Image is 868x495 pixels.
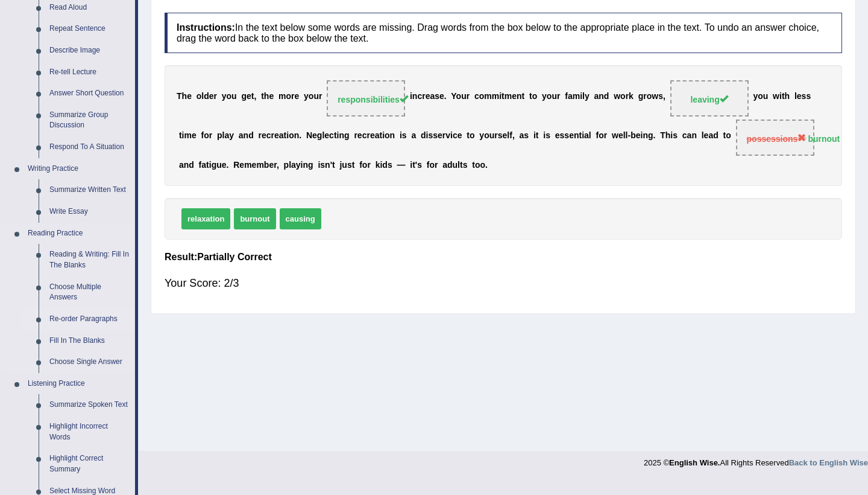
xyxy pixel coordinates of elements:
b: b [631,131,636,141]
b: m [278,92,286,101]
b: n [643,131,648,141]
b: s [802,92,807,101]
b: n [517,92,522,101]
b: d [713,131,719,141]
b: p [284,160,289,170]
b: o [726,131,731,141]
b: n [412,92,418,101]
b: y [542,92,547,101]
b: a [584,131,589,141]
b: o [429,160,435,170]
a: Choose Multiple Answers [44,276,135,308]
b: u [763,92,769,101]
b: n [599,92,604,101]
b: s [524,131,529,141]
b: k [629,92,634,101]
b: t [536,131,539,141]
b: y [222,92,227,101]
b: r [442,131,445,141]
b: m [484,92,491,101]
b: i [382,131,385,141]
b: s [435,92,439,101]
b: e [426,92,430,101]
b: i [301,160,303,170]
b: a [687,131,692,141]
b: r [271,131,274,141]
b: e [192,131,197,141]
span: Drop target [670,80,749,117]
b: e [503,131,508,141]
b: y [296,160,301,170]
b: n [339,131,344,141]
b: l [794,92,797,101]
a: Choose Single Answer [44,351,135,373]
b: r [626,92,629,101]
b: a [239,131,244,141]
b: v [445,131,450,141]
a: Respond To A Situation [44,136,135,158]
b: f [427,160,430,170]
b: y [304,92,309,101]
b: o [309,92,314,101]
a: Answer Short Question [44,83,135,104]
b: h [264,92,269,101]
b: d [604,92,609,101]
a: Summarize Spoken Text [44,394,135,416]
b: Y [451,92,456,101]
b: r [435,160,438,170]
b: r [367,160,370,170]
b: o [197,92,202,101]
b: s [428,131,433,141]
b: e [324,131,329,141]
b: m [573,92,580,101]
b: t [529,92,532,101]
b: . [227,160,229,170]
b: l [289,160,291,170]
b: s [658,92,663,101]
b: a [594,92,599,101]
b: . [299,131,301,141]
b: r [467,92,470,101]
b: e [569,131,574,141]
b: e [274,131,279,141]
div: Your Score: 2/3 [165,269,842,298]
b: l [201,92,204,101]
b: k [376,160,380,170]
b: , [277,160,279,170]
b: i [182,131,184,141]
b: t [284,131,287,141]
b: i [779,92,782,101]
a: Listening Practice [22,373,135,395]
b: n [574,131,579,141]
b: u [552,92,557,101]
b: - [627,131,631,141]
b: y [479,131,484,141]
b: t [251,92,254,101]
b: r [366,131,370,141]
b: a [520,131,524,141]
b: i [670,131,673,141]
b: i [400,131,402,141]
strong: English Wise. [669,458,720,467]
b: n [184,160,189,170]
b: s [433,131,438,141]
b: e [209,92,214,101]
b: n [303,160,309,170]
b: u [216,160,222,170]
span: Drop target [736,120,814,156]
b: d [421,131,426,141]
b: e [438,131,442,141]
b: o [475,160,480,170]
b: u [489,131,495,141]
b: g [241,92,247,101]
span: burnout [234,208,275,229]
b: r [319,92,322,101]
b: o [289,131,294,141]
b: i [499,92,502,101]
a: Highlight Correct Summary [44,448,135,480]
b: o [620,92,626,101]
b: e [357,131,362,141]
b: n [244,131,249,141]
b: r [643,92,646,101]
b: , [254,92,256,101]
